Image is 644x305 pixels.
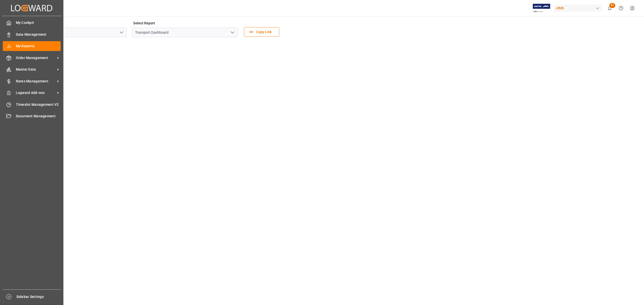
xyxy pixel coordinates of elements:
[3,29,61,39] a: Data Management
[3,18,61,28] a: My Cockpit
[228,29,236,36] button: open menu
[117,29,125,36] button: open menu
[16,90,56,95] span: Logward Add-ons
[604,3,615,14] button: show 87 new notifications
[609,3,615,8] span: 87
[615,3,627,14] button: Help Center
[16,55,56,61] span: Order Management
[3,41,61,51] a: My Reports
[3,99,61,109] a: Timeslot Management V2
[132,28,238,37] input: Type to search/select
[16,67,56,72] span: Master Data
[16,79,56,84] span: Rates Management
[254,29,274,35] span: Copy Link
[244,27,279,37] button: Copy Link
[16,114,61,119] span: Document Management
[16,20,61,25] span: My Cockpit
[554,3,604,13] button: JIMS
[16,102,61,107] span: Timeslot Management V2
[132,20,156,27] label: Select Report
[16,43,61,49] span: My Reports
[16,32,61,37] span: Data Management
[16,294,61,299] span: Sidebar Settings
[3,111,61,121] a: Document Management
[533,4,550,13] img: Exertis%20JAM%20-%20Email%20Logo.jpg_1722504956.jpg
[554,5,602,12] div: JIMS
[21,28,127,37] input: Type to search/select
